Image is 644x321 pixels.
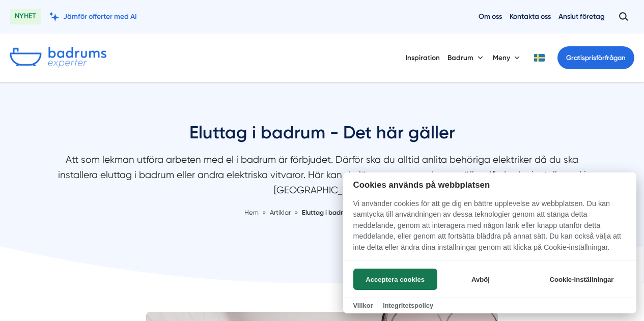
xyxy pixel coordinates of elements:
a: Villkor [353,302,373,309]
button: Avböj [440,269,521,290]
button: Cookie-inställningar [537,269,626,290]
button: Acceptera cookies [353,269,437,290]
a: Integritetspolicy [383,302,433,309]
h2: Cookies används på webbplatsen [343,180,636,190]
p: Vi använder cookies för att ge dig en bättre upplevelse av webbplatsen. Du kan samtycka till anvä... [343,198,636,260]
